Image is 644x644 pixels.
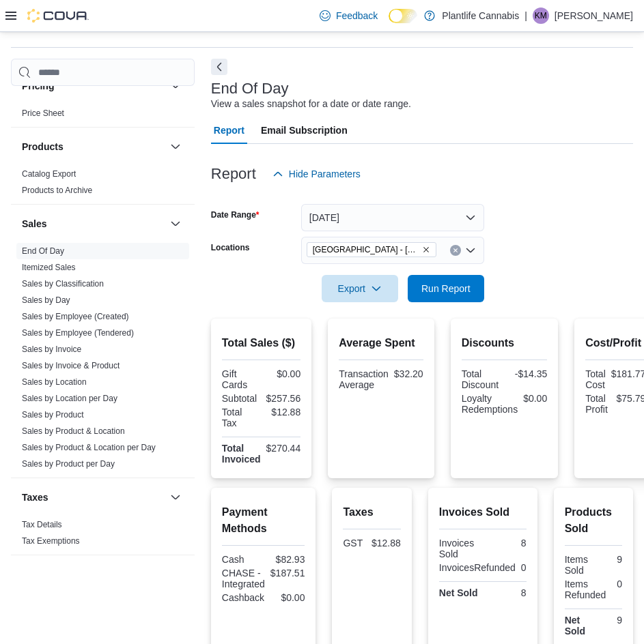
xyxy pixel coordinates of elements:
[211,59,227,75] button: Next
[22,410,84,420] a: Sales by Product
[22,108,64,119] span: Price Sheet
[336,9,378,23] span: Feedback
[343,504,400,521] h2: Taxes
[22,426,125,436] a: Sales by Product & Location
[11,166,195,204] div: Products
[439,587,478,598] strong: Net Sold
[167,216,184,232] button: Sales
[462,393,518,415] div: Loyalty Redemptions
[565,579,606,600] div: Items Refunded
[462,335,548,351] h2: Discounts
[408,275,484,302] button: Run Report
[264,393,300,404] div: $257.56
[421,282,471,295] span: Run Report
[211,166,256,182] h3: Report
[301,204,484,231] button: [DATE]
[11,105,195,127] div: Pricing
[22,140,165,153] button: Products
[524,8,527,24] p: |
[313,243,419,257] span: [GEOGRAPHIC_DATA] - [GEOGRAPHIC_DATA]
[22,459,115,469] a: Sales by Product per Day
[22,217,165,231] button: Sales
[270,568,305,579] div: $187.51
[22,79,54,93] h3: Pricing
[267,160,366,188] button: Hide Parameters
[211,80,289,97] h3: End Of Day
[11,516,195,555] div: Taxes
[22,426,125,437] span: Sales by Product & Location
[585,368,606,390] div: Total Cost
[596,554,622,565] div: 9
[22,279,104,289] a: Sales by Classification
[22,186,92,195] a: Products to Archive
[507,368,547,379] div: -$14.35
[343,538,366,548] div: GST
[22,361,120,370] a: Sales by Invoice & Product
[521,562,527,573] div: 0
[22,217,47,231] h3: Sales
[22,295,70,305] a: Sales by Day
[22,169,76,179] a: Catalog Export
[211,242,250,253] label: Locations
[22,169,76,179] span: Catalog Export
[565,615,585,636] strong: Net Sold
[22,409,84,420] span: Sales by Product
[264,407,300,418] div: $12.88
[22,519,62,530] span: Tax Details
[22,262,76,273] span: Itemized Sales
[22,295,70,306] span: Sales by Day
[439,538,480,559] div: Invoices Sold
[22,360,120,371] span: Sales by Invoice & Product
[439,562,516,573] div: InvoicesRefunded
[266,554,305,565] div: $82.93
[322,275,398,302] button: Export
[211,97,411,111] div: View a sales snapshot for a date or date range.
[523,393,547,404] div: $0.00
[307,242,436,257] span: Edmonton - South Common
[22,443,156,452] a: Sales by Product & Location per Day
[222,568,265,589] div: CHASE - Integrated
[22,536,80,546] a: Tax Exemptions
[389,23,389,24] span: Dark Mode
[596,615,622,626] div: 9
[266,443,301,454] div: $270.44
[22,536,80,546] span: Tax Exemptions
[22,491,48,504] h3: Taxes
[222,443,261,465] strong: Total Invoiced
[222,554,261,565] div: Cash
[339,368,389,390] div: Transaction Average
[27,9,89,23] img: Cova
[585,393,611,415] div: Total Profit
[222,335,300,351] h2: Total Sales ($)
[394,368,423,379] div: $32.20
[533,8,549,24] div: Kati Michalec
[22,312,129,321] a: Sales by Employee (Created)
[22,79,165,93] button: Pricing
[442,8,519,24] p: Plantlife Cannabis
[22,140,64,153] h3: Products
[167,138,184,155] button: Products
[389,9,417,23] input: Dark Mode
[214,117,244,144] span: Report
[611,579,622,589] div: 0
[22,377,87,387] a: Sales by Location
[270,592,305,603] div: $0.00
[565,504,622,537] h2: Products Sold
[222,393,259,404] div: Subtotal
[222,407,259,428] div: Total Tax
[261,117,348,144] span: Email Subscription
[462,368,502,390] div: Total Discount
[22,263,76,272] a: Itemized Sales
[22,185,92,196] span: Products to Archive
[339,335,423,351] h2: Average Spent
[330,275,390,302] span: Export
[22,328,134,338] a: Sales by Employee (Tendered)
[222,592,264,603] div: Cashback
[22,442,156,453] span: Sales by Product & Location per Day
[22,377,87,387] span: Sales by Location
[22,246,64,257] span: End Of Day
[422,246,430,254] button: Remove Edmonton - South Common from selection in this group
[439,504,527,521] h2: Invoices Sold
[565,554,591,576] div: Items Sold
[22,345,81,354] a: Sales by Invoice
